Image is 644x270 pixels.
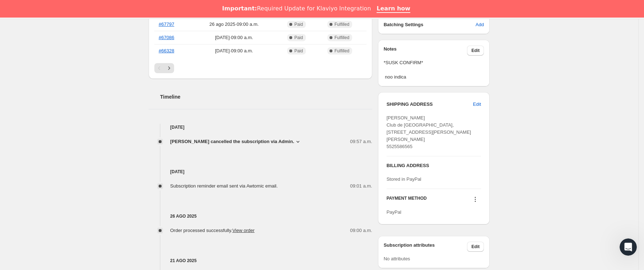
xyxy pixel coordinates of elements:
[335,35,349,41] span: Fulfilled
[350,183,372,190] span: 09:01 a.m.
[384,242,467,252] h3: Subscription attributes
[159,48,174,53] a: #66328
[164,63,174,73] button: Siguiente
[471,48,480,53] span: Edit
[154,63,367,73] nav: Paginación
[387,101,473,108] h3: SHIPPING ADDRESS
[192,47,276,55] span: [DATE] · 09:00 a.m.
[387,195,427,205] h3: PAYMENT METHOD
[384,256,410,261] span: No attributes
[294,35,303,41] span: Paid
[232,228,255,233] a: View order
[350,227,372,234] span: 09:00 a.m.
[473,101,481,108] span: Edit
[467,46,484,56] button: Edit
[159,35,174,40] a: #67086
[192,34,276,41] span: [DATE] · 09:00 a.m.
[294,22,303,27] span: Paid
[387,176,421,182] span: Stored in PayPal
[469,99,485,110] button: Edit
[149,168,372,175] h4: [DATE]
[222,5,371,12] div: Required Update for Klaviyo Integration
[476,21,484,28] span: Add
[335,22,349,27] span: Fulfilled
[384,59,484,81] span: *SUSK CONFIRM* noo indica
[620,238,637,256] iframe: Intercom live chat
[377,5,410,13] a: Learn how
[471,19,488,30] button: Add
[387,209,401,215] span: PayPal
[222,5,257,12] b: Important:
[192,21,276,28] span: 26 ago 2025 · 09:00 a.m.
[384,21,476,28] h6: Batching Settings
[149,213,372,220] h4: 26 ago 2025
[471,244,480,250] span: Edit
[170,138,294,145] span: [PERSON_NAME] cancelled the subscription via Admin.
[387,115,471,149] span: [PERSON_NAME] Club de [GEOGRAPHIC_DATA], [STREET_ADDRESS][PERSON_NAME][PERSON_NAME] 5525586565
[160,93,372,100] h2: Timeline
[335,48,349,54] span: Fulfilled
[159,22,174,27] a: #67797
[170,183,278,189] span: Subscription reminder email sent via Awtomic email.
[384,46,467,56] h3: Notes
[149,257,372,264] h4: 21 ago 2025
[149,124,372,131] h4: [DATE]
[170,138,302,145] button: [PERSON_NAME] cancelled the subscription via Admin.
[467,242,484,252] button: Edit
[170,228,255,233] span: Order processed successfully.
[350,138,372,145] span: 09:57 a.m.
[294,48,303,54] span: Paid
[387,162,481,169] h3: BILLING ADDRESS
